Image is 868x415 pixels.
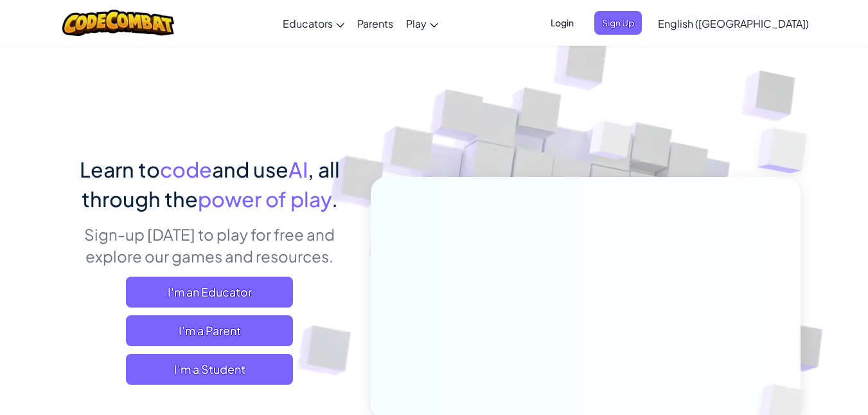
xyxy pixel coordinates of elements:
img: Overlap cubes [565,96,657,192]
a: I'm an Educator [126,277,293,308]
span: . [332,186,338,212]
a: Educators [276,6,351,41]
a: Play [400,6,445,41]
a: English ([GEOGRAPHIC_DATA]) [651,6,815,41]
a: Parents [351,6,400,41]
button: Sign Up [594,11,642,35]
img: Overlap cubes [732,97,843,205]
span: code [160,156,212,182]
span: AI [288,156,308,182]
span: Educators [283,17,333,30]
span: Play [406,17,427,30]
p: Sign-up [DATE] to play for free and explore our games and resources. [68,223,351,267]
span: English ([GEOGRAPHIC_DATA]) [658,17,809,30]
span: power of play [198,186,332,212]
button: I'm a Student [126,354,293,385]
button: Login [543,11,581,35]
span: and use [212,156,288,182]
a: I'm a Parent [126,315,293,346]
span: Learn to [80,156,160,182]
img: CodeCombat logo [62,10,175,36]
